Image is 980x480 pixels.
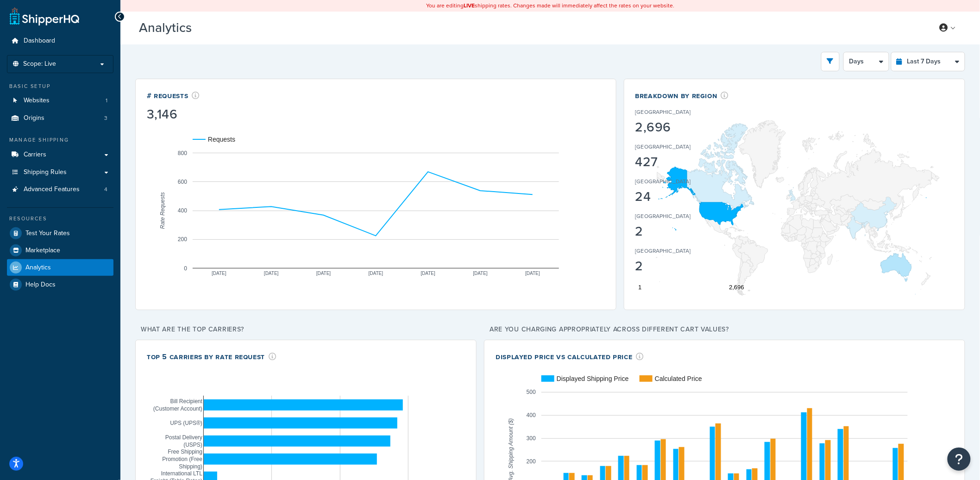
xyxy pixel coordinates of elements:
[635,108,691,116] p: [GEOGRAPHIC_DATA]
[7,164,113,181] a: Shipping Rules
[527,389,536,395] text: 500
[635,190,720,203] div: 24
[161,470,202,477] text: International LTL
[7,110,113,127] a: Origins3
[7,215,113,223] div: Resources
[635,143,691,151] p: [GEOGRAPHIC_DATA]
[264,271,279,276] text: [DATE]
[135,323,477,336] p: What are the top carriers?
[153,405,202,412] text: (Customer Account)
[464,1,475,10] b: LIVE
[635,177,691,186] p: [GEOGRAPHIC_DATA]
[162,456,202,462] text: Promotion (Free
[178,179,187,185] text: 600
[821,52,840,71] button: open filter drawer
[170,420,202,426] text: UPS (UPS®)
[7,181,113,198] a: Advanced Features4
[208,136,235,143] text: Requests
[168,449,202,455] text: Free Shipping
[184,265,187,271] text: 0
[635,260,720,273] div: 2
[7,225,113,242] a: Test Your Rates
[147,351,276,362] div: Top 5 Carriers by Rate Request
[557,375,629,382] text: Displayed Shipping Price
[7,82,113,90] div: Basic Setup
[635,247,691,255] p: [GEOGRAPHIC_DATA]
[147,90,200,101] div: # Requests
[25,264,51,272] span: Analytics
[104,186,107,193] span: 4
[25,247,60,255] span: Marketplace
[369,271,383,276] text: [DATE]
[484,323,965,336] p: Are you charging appropriately across different cart values?
[421,271,436,276] text: [DATE]
[24,97,50,105] span: Websites
[635,212,691,220] p: [GEOGRAPHIC_DATA]
[165,434,202,441] text: Postal Delivery
[179,463,202,470] text: Shipping)
[7,32,113,50] a: Dashboard
[638,284,641,291] text: 1
[7,110,113,127] li: Origins
[729,284,744,291] text: 2,696
[212,271,226,276] text: [DATE]
[7,146,113,163] a: Carriers
[25,230,70,237] span: Test Your Rates
[24,151,46,159] span: Carriers
[7,181,113,198] li: Advanced Features
[635,156,720,168] div: 427
[170,398,203,405] text: Bill Recipient
[7,92,113,109] a: Websites1
[106,97,107,105] span: 1
[25,281,56,289] span: Help Docs
[23,60,56,68] span: Scope: Live
[178,150,187,156] text: 800
[178,236,187,243] text: 200
[635,90,729,101] div: Breakdown by Region
[635,121,720,134] div: 2,696
[194,24,226,35] span: Beta
[24,114,44,122] span: Origins
[178,207,187,214] text: 400
[7,92,113,109] li: Websites
[183,442,202,448] text: (USPS)
[948,448,971,471] button: Open Resource Center
[316,271,331,276] text: [DATE]
[7,276,113,293] a: Help Docs
[24,186,80,193] span: Advanced Features
[527,435,536,442] text: 300
[139,21,919,35] h3: Analytics
[24,37,55,45] span: Dashboard
[527,458,536,465] text: 200
[147,123,605,299] svg: A chart.
[24,168,67,176] span: Shipping Rules
[496,351,644,362] div: Displayed Price vs Calculated Price
[7,259,113,276] a: Analytics
[525,271,540,276] text: [DATE]
[104,114,107,122] span: 3
[147,108,200,121] div: 3,146
[527,412,536,418] text: 400
[7,136,113,144] div: Manage Shipping
[655,375,702,382] text: Calculated Price
[635,225,720,238] div: 2
[635,120,954,296] svg: A chart.
[159,192,166,229] text: Rate Requests
[7,242,113,259] a: Marketplace
[473,271,488,276] text: [DATE]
